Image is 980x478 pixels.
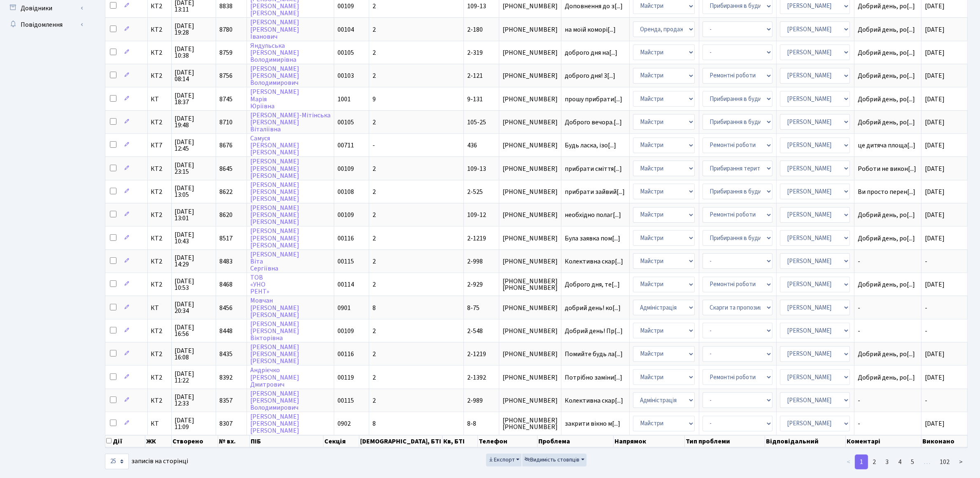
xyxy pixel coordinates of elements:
[858,48,915,57] span: Добрий день, ро[...]
[372,280,376,289] span: 2
[151,166,168,172] span: КТ2
[338,280,354,289] span: 00114
[151,119,168,126] span: КТ2
[250,41,299,64] a: Яндульська[PERSON_NAME]Володимирівна
[858,141,915,150] span: це дитяча площа[...]
[855,455,868,469] a: 1
[372,350,376,359] span: 2
[538,435,614,448] th: Проблема
[338,257,354,266] span: 00115
[925,164,945,173] span: [DATE]
[565,25,616,34] span: на моїй коморі[...]
[372,95,376,104] span: 9
[925,419,945,428] span: [DATE]
[338,419,351,428] span: 0902
[935,455,954,469] a: 102
[503,119,558,126] span: [PHONE_NUMBER]
[338,48,354,57] span: 00105
[338,2,354,11] span: 00109
[925,326,927,336] span: -
[175,254,213,268] span: [DATE] 14:29
[151,258,168,265] span: КТ2
[858,2,915,11] span: Добрий день, ро[...]
[219,25,233,34] span: 8780
[467,2,486,11] span: 109-13
[250,296,299,319] a: Мовчан[PERSON_NAME][PERSON_NAME]
[467,350,486,359] span: 2-1219
[925,187,945,196] span: [DATE]
[925,2,945,11] span: [DATE]
[858,350,915,359] span: Добрий день, ро[...]
[151,72,168,79] span: КТ2
[151,26,168,33] span: КТ2
[175,115,213,128] span: [DATE] 19:48
[858,420,918,427] span: -
[565,396,623,405] span: Колективна скар[...]
[488,456,515,464] span: Експорт
[503,26,558,33] span: [PHONE_NUMBER]
[151,3,168,9] span: КТ2
[503,235,558,242] span: [PHONE_NUMBER]
[565,350,623,359] span: Помийте будь ла[...]
[467,141,477,150] span: 436
[250,343,299,366] a: [PERSON_NAME][PERSON_NAME][PERSON_NAME]
[250,134,299,157] a: Самуся[PERSON_NAME][PERSON_NAME]
[372,210,376,219] span: 2
[175,347,213,361] span: [DATE] 16:08
[372,25,376,34] span: 2
[858,305,918,311] span: -
[372,164,376,173] span: 2
[858,328,918,334] span: -
[250,389,299,412] a: [PERSON_NAME][PERSON_NAME]Володимирович
[565,373,622,382] span: Потрібно заміни[...]
[219,234,233,243] span: 8517
[151,281,168,288] span: КТ2
[503,328,558,334] span: [PHONE_NUMBER]
[467,396,483,405] span: 2-989
[175,417,213,430] span: [DATE] 11:09
[486,454,522,466] button: Експорт
[219,303,233,312] span: 8456
[565,118,622,127] span: Доброго вечора.[...]
[925,118,945,127] span: [DATE]
[151,351,168,357] span: КТ2
[219,141,233,150] span: 8676
[359,435,442,448] th: [DEMOGRAPHIC_DATA], БТІ
[503,278,558,291] span: [PHONE_NUMBER] [PHONE_NUMBER]
[503,374,558,381] span: [PHONE_NUMBER]
[925,95,945,104] span: [DATE]
[372,48,376,57] span: 2
[906,455,919,469] a: 5
[250,412,299,435] a: [PERSON_NAME][PERSON_NAME][PERSON_NAME]
[250,180,299,203] a: [PERSON_NAME][PERSON_NAME][PERSON_NAME]
[338,118,354,127] span: 00105
[467,303,480,312] span: 8-75
[503,166,558,172] span: [PHONE_NUMBER]
[250,18,299,41] a: [PERSON_NAME][PERSON_NAME]Іванович
[151,328,168,334] span: КТ2
[338,164,354,173] span: 00109
[442,435,478,448] th: Кв, БТІ
[219,95,233,104] span: 8745
[858,210,915,219] span: Добрий день, ро[...]
[338,303,351,312] span: 0901
[250,227,299,250] a: [PERSON_NAME][PERSON_NAME][PERSON_NAME]
[175,231,213,245] span: [DATE] 10:43
[372,303,376,312] span: 8
[105,454,129,469] select: записів на сторінці
[467,280,483,289] span: 2-929
[925,141,945,150] span: [DATE]
[219,48,233,57] span: 8759
[565,187,625,196] span: прибрати зайвий[...]
[219,373,233,382] span: 8392
[175,371,213,384] span: [DATE] 11:22
[685,435,765,448] th: Тип проблеми
[467,118,486,127] span: 105-25
[565,164,622,173] span: прибрати сміття[...]
[250,111,331,134] a: [PERSON_NAME]-Мітінська[PERSON_NAME]Віталіївна
[250,319,299,343] a: [PERSON_NAME][PERSON_NAME]Вікторівна
[219,419,233,428] span: 8307
[467,210,486,219] span: 109-12
[151,49,168,56] span: КТ2
[175,208,213,222] span: [DATE] 13:01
